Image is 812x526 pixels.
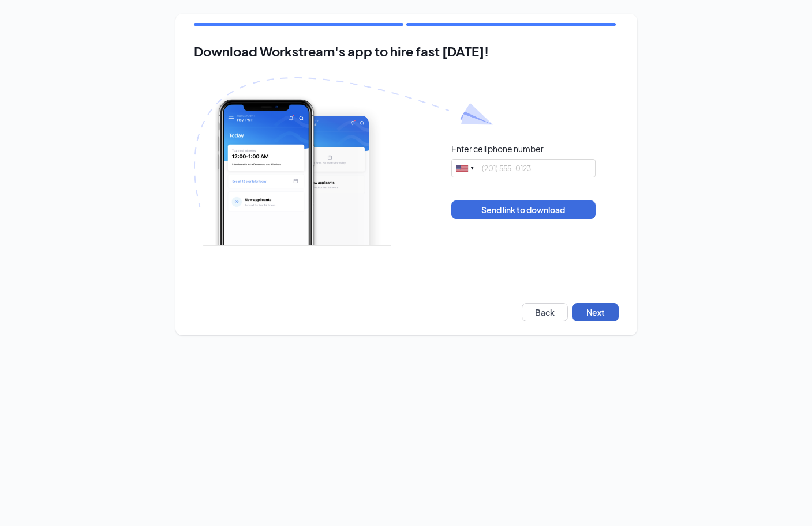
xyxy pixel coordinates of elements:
[451,200,596,219] button: Send link to download
[452,160,478,177] div: United States: +1
[194,44,619,59] h2: Download Workstream's app to hire fast [DATE]!
[572,303,619,321] button: Next
[451,159,596,177] input: (201) 555-0123
[522,303,568,321] button: Back
[194,77,493,246] img: Download Workstream's app with paper plane
[451,143,544,154] div: Enter cell phone number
